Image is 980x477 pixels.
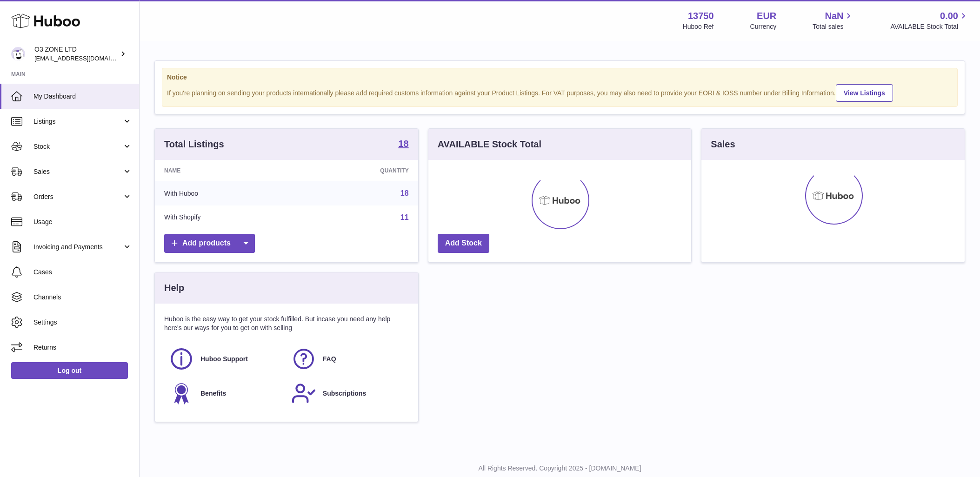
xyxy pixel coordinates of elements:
[33,142,122,151] span: Stock
[33,293,132,302] span: Channels
[836,84,893,102] a: View Listings
[164,138,224,151] h3: Total Listings
[291,346,404,371] a: FAQ
[813,22,854,31] span: Total sales
[33,92,132,101] span: My Dashboard
[890,22,969,31] span: AVAILABLE Stock Total
[825,10,843,22] span: NaN
[33,318,132,327] span: Settings
[167,73,953,82] strong: Notice
[813,10,854,31] a: NaN Total sales
[688,10,714,22] strong: 13750
[33,218,132,226] span: Usage
[438,234,489,253] a: Add Stock
[33,167,122,176] span: Sales
[200,355,248,364] span: Huboo Support
[890,10,969,31] a: 0.00 AVAILABLE Stock Total
[323,355,336,364] span: FAQ
[400,213,409,221] a: 11
[11,362,128,379] a: Log out
[33,343,132,352] span: Returns
[200,389,226,398] span: Benefits
[33,192,122,201] span: Orders
[164,282,184,294] h3: Help
[34,54,137,62] span: [EMAIL_ADDRESS][DOMAIN_NAME]
[169,346,282,371] a: Huboo Support
[155,205,297,230] td: With Shopify
[164,234,255,253] a: Add products
[683,22,714,31] div: Huboo Ref
[398,139,408,150] a: 18
[297,160,418,181] th: Quantity
[33,243,122,252] span: Invoicing and Payments
[398,139,408,148] strong: 18
[940,10,958,22] span: 0.00
[711,138,735,151] h3: Sales
[323,389,366,398] span: Subscriptions
[400,189,409,197] a: 18
[11,47,25,61] img: hello@o3zoneltd.co.uk
[33,268,132,277] span: Cases
[155,181,297,205] td: With Huboo
[33,117,122,126] span: Listings
[169,381,282,406] a: Benefits
[438,138,541,151] h3: AVAILABLE Stock Total
[34,45,118,63] div: O3 ZONE LTD
[750,22,777,31] div: Currency
[291,381,404,406] a: Subscriptions
[164,315,409,332] p: Huboo is the easy way to get your stock fulfilled. But incase you need any help here's our ways f...
[147,464,973,473] p: All Rights Reserved. Copyright 2025 - [DOMAIN_NAME]
[167,83,953,102] div: If you're planning on sending your products internationally please add required customs informati...
[155,160,297,181] th: Name
[757,10,776,22] strong: EUR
